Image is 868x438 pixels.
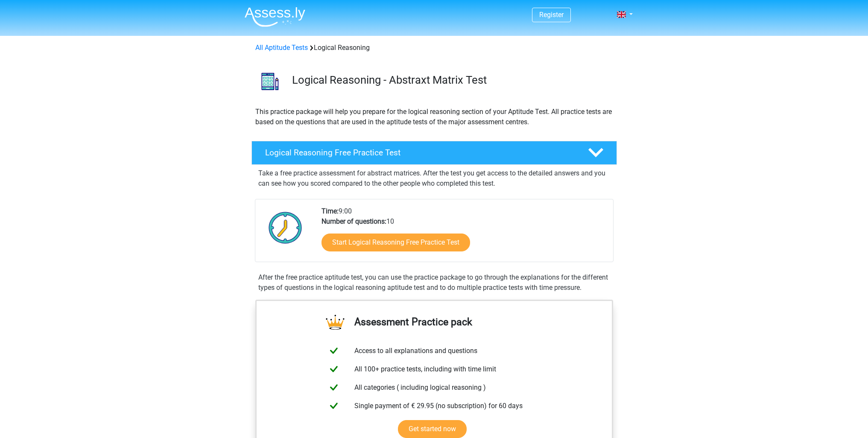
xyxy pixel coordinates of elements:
img: Assessly [245,7,305,27]
div: Logical Reasoning [252,43,617,53]
div: 9:00 10 [315,206,613,262]
a: Start Logical Reasoning Free Practice Test [321,234,470,251]
p: This practice package will help you prepare for the logical reasoning section of your Aptitude Te... [255,107,613,127]
img: logical reasoning [252,63,288,99]
h4: Logical Reasoning Free Practice Test [265,148,574,158]
a: Get started now [398,420,467,438]
p: Take a free practice assessment for abstract matrices. After the test you get access to the detai... [258,168,610,189]
h3: Logical Reasoning - Abstraxt Matrix Test [292,73,610,87]
img: Clock [264,206,307,249]
b: Number of questions: [321,217,386,225]
a: Register [539,11,564,19]
div: After the free practice aptitude test, you can use the practice package to go through the explana... [255,272,614,293]
a: All Aptitude Tests [255,44,308,52]
a: Logical Reasoning Free Practice Test [248,141,620,165]
b: Time: [321,207,339,215]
